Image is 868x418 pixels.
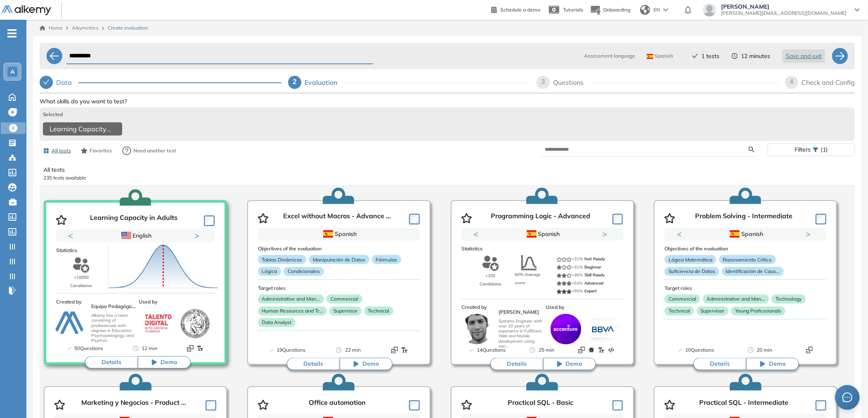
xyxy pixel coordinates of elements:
span: Expert [584,288,597,294]
a: Home [40,24,63,32]
span: Demo [566,360,582,368]
p: Administrative and Man... [258,294,324,304]
img: Format test logo [806,347,813,353]
span: Tutorials [563,7,583,13]
span: 19 Questions [277,346,306,354]
p: Alkemy has a team consisting of professionals with degrees in Education, Psychopedagogy, and Psyc... [91,313,137,343]
img: ESP [647,54,653,59]
p: All tests [43,166,851,174]
button: Need another test [118,142,180,159]
p: Practical SQL - Basic [508,399,573,411]
button: Onboarding [590,1,630,19]
p: Supervisor [697,306,728,315]
img: Format test logo [391,347,398,353]
img: Logo [2,5,51,16]
span: A [10,68,14,75]
p: Practical SQL - Intermediate [699,399,788,411]
h3: Created by [461,305,542,311]
span: Learning Capacity in Adults [50,124,112,134]
span: Save and exit [786,51,822,61]
div: Spanish [491,229,594,238]
p: Programming Logic - Advanced [491,212,590,224]
p: Lógica [258,267,281,276]
a: Schedule a demo [491,4,540,14]
span: What skills do you want to test? [40,97,127,106]
p: 235 tests available [43,174,851,182]
span: 4 [790,78,794,85]
img: ESP [527,230,537,238]
img: Format test logo [588,347,595,353]
span: Onboarding [603,7,630,13]
span: >46% [571,272,584,278]
p: Young Professionals [731,306,785,315]
p: Commercial [326,294,362,304]
span: 1 tests [701,52,719,61]
button: 3 [551,241,557,242]
h3: Objectives of the evaluation [258,246,420,252]
p: Human Resources and Tr... [258,306,327,315]
div: Evaluation [305,76,344,89]
p: Suficiencia de Datos [665,267,719,276]
span: [PERSON_NAME] [721,3,847,10]
span: 50 Questions [75,344,104,353]
span: 12 min [142,344,158,353]
span: Alkymetrics [72,25,99,31]
img: company-logo [143,308,173,339]
span: >64% [571,280,584,286]
span: 10 Questions [685,346,714,354]
p: Candidates [70,282,92,290]
span: Create evaluation [108,24,148,32]
button: 3 [140,242,150,243]
span: (1) [821,144,828,156]
p: Commercial [665,294,700,304]
button: Details [693,358,746,370]
span: [PERSON_NAME][EMAIL_ADDRESS][DOMAIN_NAME] [721,10,847,16]
span: 20 min [757,346,773,354]
span: check [43,79,50,85]
button: Previous [677,230,685,238]
button: All tests [40,144,74,158]
p: Candidates [479,280,501,288]
p: Office automation [309,399,366,411]
p: Lógica Matemática [665,255,716,264]
h3: [PERSON_NAME] [498,309,542,315]
p: +100 [485,272,495,280]
div: 4Check and Config [785,76,855,89]
i: - [7,33,17,34]
span: >31% [571,264,584,270]
h3: Used by [546,305,623,311]
p: Technical [364,306,393,315]
p: Systems Engineer with over 10 years of experience in FullStack Web and Mobile development using v... [498,319,542,349]
img: ESP [323,230,333,238]
h3: Statistics [461,246,623,252]
h3: Target roles [258,285,420,291]
button: 1 [527,241,537,242]
span: 22 min [345,346,361,354]
button: Previous [68,231,76,240]
span: Spanish [647,53,673,59]
span: check [692,53,698,59]
p: Identificación de Caus... [722,267,784,276]
span: EN [653,6,660,14]
button: Demo [746,358,799,370]
button: 1 [121,242,127,243]
p: Fórmulas [372,255,401,264]
button: Details [490,358,543,370]
p: Tablas Dinámicas [258,255,306,264]
span: Demo [362,360,379,368]
span: Filters [795,144,811,156]
button: Favorites [78,144,115,158]
img: company-logo [588,314,618,344]
img: author-avatar [54,308,85,339]
span: Advanced [584,280,603,286]
button: Demo [138,356,191,369]
img: Format test logo [401,347,408,353]
p: Excel without Macros - Advance ... [283,212,391,224]
img: Format test logo [608,347,615,353]
p: Problem Solving - Intermediate [695,212,792,224]
div: Spanish [694,229,797,238]
div: Data [56,76,78,89]
span: 25 min [539,346,554,354]
span: Demo [769,360,785,368]
button: 2 [130,242,137,243]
